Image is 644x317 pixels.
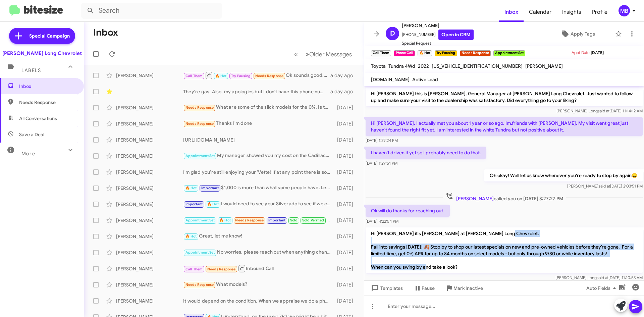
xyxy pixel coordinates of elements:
p: I haven't driven it yet so I probably need to do that. [366,147,486,159]
span: Appointment Set [185,250,215,255]
div: Ok sounds good. Thanks [183,71,330,80]
span: Sold [290,218,298,222]
div: [DATE] [334,201,359,208]
div: [PERSON_NAME] [116,104,183,111]
p: Hi [PERSON_NAME] it's [PERSON_NAME] at [PERSON_NAME] Long Chevrolet. Fall into savings [DATE]! 🍂 ... [366,227,643,273]
span: « [294,50,298,58]
div: [PERSON_NAME] [116,153,183,159]
span: 🔥 Hot [219,218,231,222]
div: [DATE] [334,137,359,143]
span: Tundra 4Wd [388,63,415,69]
small: Try Pausing [435,50,457,56]
div: [DATE] [334,104,359,111]
div: [DATE] [334,281,359,288]
div: I'm glad you're still enjoying your 'Vette! If at any point there is something else I can help yo... [183,169,334,175]
span: Active Lead [412,76,438,83]
span: Try Pausing [231,74,251,78]
div: Thanks I'm done [183,120,334,127]
span: All Conversations [19,115,57,122]
span: said at [597,275,608,280]
span: Labels [21,67,41,73]
span: [DOMAIN_NAME] [371,76,410,83]
span: [DATE] 1:29:51 PM [366,161,397,166]
h1: Inbox [93,27,118,38]
a: Special Campaign [9,28,75,44]
div: Great, let me know! [183,232,334,240]
span: Needs Response [185,105,214,110]
span: [US_VEHICLE_IDENTIFICATION_NUMBER] [432,63,523,69]
span: Needs Response [207,267,236,271]
p: Ok will do thanks for reaching out. [366,205,450,217]
div: [DATE] [334,249,359,256]
span: Mark Inactive [453,282,483,294]
span: Appt Date: [572,50,591,55]
small: 🔥 Hot [418,50,432,56]
span: D [390,28,395,39]
small: Phone Call [394,50,415,56]
span: Sold Verified [302,218,324,222]
span: [PERSON_NAME] [525,63,563,69]
span: [PERSON_NAME] [DATE] 2:03:51 PM [567,183,643,189]
span: 🔥 Hot [185,186,197,190]
div: a day ago [330,72,359,79]
a: Inbox [499,2,524,22]
div: My manager showed you my cost on the Cadillac, which is $89k. If you are wanting a vehicle like t... [183,152,334,160]
div: You got it [183,216,334,224]
div: [PERSON_NAME] Long Chevrolet [2,50,82,57]
button: Mark Inactive [440,282,488,294]
input: Search [81,3,222,19]
div: [URL][DOMAIN_NAME] [183,137,334,143]
span: Needs Response [255,74,284,78]
div: [PERSON_NAME] [116,233,183,240]
span: [DATE] [591,50,604,55]
span: Toyota [371,63,386,69]
span: said at [598,183,610,189]
div: [PERSON_NAME] [116,265,183,272]
span: Important [201,186,219,190]
span: Auto Fields [586,282,619,294]
div: [PERSON_NAME] [116,137,183,143]
div: [PERSON_NAME] [116,120,183,127]
p: Hi [PERSON_NAME]. I actually met you about 1 year or so ago. Im.friends with [PERSON_NAME]. My vi... [366,117,643,136]
nav: Page navigation example [290,47,356,61]
div: [PERSON_NAME] [116,185,183,192]
div: [DATE] [334,265,359,272]
span: Needs Response [19,99,76,106]
button: MB [613,5,637,16]
small: Appointment Set [493,50,525,56]
span: Special Campaign [29,33,70,39]
button: Auto Fields [581,282,624,294]
span: » [306,50,309,58]
span: [PHONE_NUMBER] [402,30,474,40]
div: They're gas. Also, my apologies but I don't have this phone number saved. Who am I speaking with? [183,88,330,95]
div: [PERSON_NAME] [116,201,183,208]
span: Appointment Set [185,154,215,158]
span: Special Request [402,40,474,47]
p: Oh okay! Well let us know whenever you're ready to stop by again😄 [484,169,643,181]
span: [PERSON_NAME] Long [DATE] 11:14:12 AM [556,108,643,113]
div: [DATE] [334,120,359,127]
span: [PERSON_NAME] Long [DATE] 11:10:53 AM [555,275,643,280]
div: a day ago [330,88,359,95]
span: Needs Response [235,218,264,222]
span: Save a Deal [19,131,44,138]
span: More [21,151,35,157]
span: [DATE] 4:22:54 PM [366,219,398,224]
a: Calendar [524,2,557,22]
span: 2022 [418,63,429,69]
p: Hi [PERSON_NAME] this is [PERSON_NAME], General Manager at [PERSON_NAME] Long Chevrolet. Just wan... [366,88,643,106]
div: [DATE] [334,185,359,192]
span: called you on [DATE] 3:27:27 PM [443,192,566,202]
span: Call Them [185,74,203,78]
span: [PERSON_NAME] [456,196,494,202]
span: Templates [370,282,403,294]
span: said at [598,108,609,113]
div: [PERSON_NAME] [116,281,183,288]
a: Profile [587,2,613,22]
span: Apply Tags [571,28,595,40]
span: Important [268,218,286,222]
a: Insights [557,2,587,22]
